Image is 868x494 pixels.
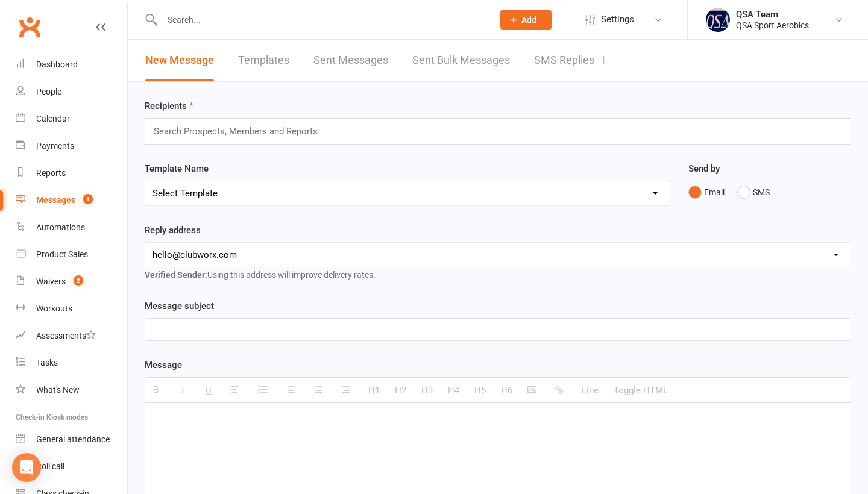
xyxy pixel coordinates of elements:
[12,453,41,482] div: Open Intercom Messenger
[145,161,209,176] label: Template Name
[36,277,66,286] div: Waivers
[36,222,85,232] div: Automations
[36,141,74,151] div: Payments
[36,60,78,69] div: Dashboard
[16,105,127,133] a: Calendar
[16,349,127,377] a: Tasks
[74,275,83,286] span: 2
[159,11,485,28] input: Search...
[145,270,376,280] span: Using this address will improve delivery rates.
[521,15,536,25] span: Add
[14,12,45,42] a: Clubworx
[500,10,552,30] button: Add
[36,249,88,259] div: Product Sales
[16,241,127,268] a: Product Sales
[16,78,127,105] a: People
[145,99,193,113] label: Recipients
[736,20,809,31] div: QSA Sport Aerobics
[145,223,201,237] label: Reply address
[145,40,214,81] a: New Message
[36,304,72,313] div: Workouts
[145,299,214,313] label: Message subject
[36,195,75,205] div: Messages
[36,114,70,123] div: Calendar
[36,331,96,340] div: Assessments
[16,51,127,78] a: Dashboard
[36,87,61,96] div: People
[145,270,207,280] strong: Verified Sender:
[16,295,127,322] a: Workouts
[36,385,80,395] div: What's New
[601,6,634,33] span: Settings
[16,377,127,404] a: What's New
[600,54,606,66] div: 1
[36,168,66,178] div: Reports
[16,214,127,241] a: Automations
[36,461,64,471] div: Roll call
[16,187,127,214] a: Messages 1
[736,9,809,20] div: QSA Team
[16,322,127,349] a: Assessments
[737,181,770,204] button: SMS
[534,40,606,81] a: SMS Replies1
[36,358,58,367] div: Tasks
[238,40,289,81] a: Templates
[16,426,127,453] a: General attendance kiosk mode
[145,358,182,372] label: Message
[153,123,330,139] input: Search Prospects, Members and Reports
[16,453,127,480] a: Roll call
[16,133,127,160] a: Payments
[16,160,127,187] a: Reports
[36,434,110,444] div: General attendance
[688,161,720,176] label: Send by
[83,194,93,204] span: 1
[313,40,388,81] a: Sent Messages
[688,181,725,204] button: Email
[706,8,730,32] img: thumb_image1645967867.png
[16,268,127,295] a: Waivers 2
[412,40,510,81] a: Sent Bulk Messages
